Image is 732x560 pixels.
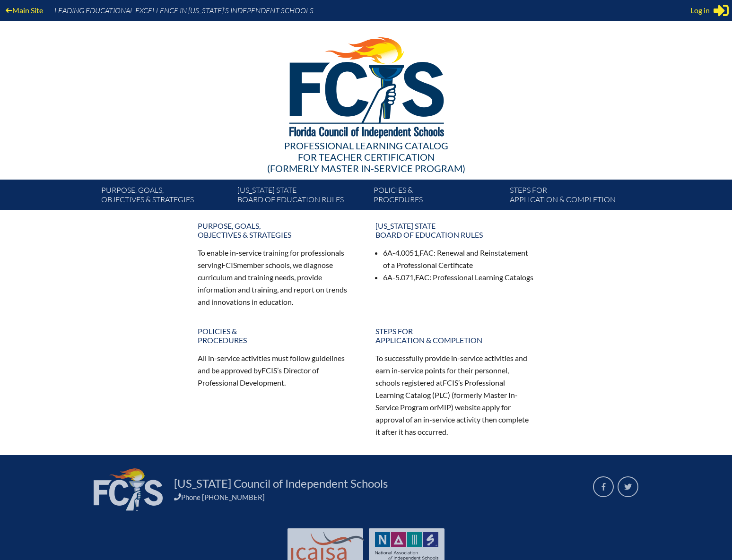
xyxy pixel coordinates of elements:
span: MIP [437,403,451,412]
span: Log in [690,5,710,16]
span: FAC [419,248,434,257]
img: FCISlogo221.eps [269,21,464,150]
span: FAC [415,273,429,282]
a: Purpose, goals,objectives & strategies [192,217,362,243]
p: All in-service activities must follow guidelines and be approved by ’s Director of Professional D... [198,352,357,389]
a: Purpose, goals,objectives & strategies [97,183,234,210]
p: To successfully provide in-service activities and earn in-service points for their personnel, sch... [375,352,534,438]
a: Steps forapplication & completion [370,323,540,348]
span: FCIS [443,378,458,387]
img: FCIS_logo_white [94,468,163,511]
a: [US_STATE] Council of Independent Schools [170,476,392,491]
div: Professional Learning Catalog (formerly Master In-service Program) [94,140,638,174]
span: FCIS [261,366,277,375]
p: To enable in-service training for professionals serving member schools, we diagnose curriculum an... [198,247,357,308]
svg: Sign in or register [714,3,729,18]
a: Policies &Procedures [192,323,362,348]
li: 6A-4.0051, : Renewal and Reinstatement of a Professional Certificate [383,247,534,271]
a: Main Site [2,4,47,17]
a: Steps forapplication & completion [506,183,642,210]
a: [US_STATE] StateBoard of Education rules [370,217,540,243]
a: Policies &Procedures [370,183,506,210]
li: 6A-5.071, : Professional Learning Catalogs [383,271,534,284]
span: for Teacher Certification [298,151,435,163]
div: Phone [PHONE_NUMBER] [174,493,582,501]
a: [US_STATE] StateBoard of Education rules [234,183,370,210]
span: PLC [435,390,448,399]
span: FCIS [221,260,237,269]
